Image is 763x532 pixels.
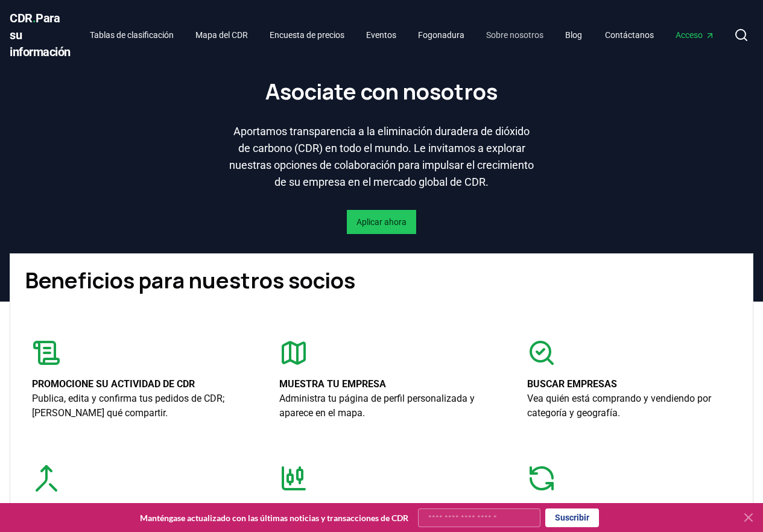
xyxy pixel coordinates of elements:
[229,125,534,188] font: Aportamos transparencia a la eliminación duradera de dióxido de carbono (CDR) en todo el mundo. L...
[595,24,663,46] a: Contáctanos
[32,378,195,390] font: Promocione su actividad de CDR
[80,24,183,46] a: Tablas de clasificación
[527,378,617,390] font: Buscar empresas
[676,30,703,40] font: Acceso
[408,24,474,46] a: Fogonadura
[347,210,416,234] button: Aplicar ahora
[486,30,543,40] font: Sobre nosotros
[279,393,475,419] font: Administra tu página de perfil personalizada y aparece en el mapa.
[356,217,407,227] font: Aplicar ahora
[356,216,407,228] a: Aplicar ahora
[33,11,36,25] font: .
[527,393,711,419] font: Vea quién está comprando y vendiendo por categoría y geografía.
[605,30,654,40] font: Contáctanos
[476,24,553,46] a: Sobre nosotros
[10,10,71,60] a: CDR.Para su información
[10,11,33,25] font: CDR
[10,11,71,59] font: Para su información
[595,24,724,46] nav: Principal
[90,30,174,40] font: Tablas de clasificación
[666,24,724,46] a: Acceso
[556,24,592,46] a: Blog
[356,24,406,46] a: Eventos
[270,30,344,40] font: Encuesta de precios
[265,77,498,106] font: Asociate con nosotros
[279,378,386,390] font: Muestra tu empresa
[565,30,582,40] font: Blog
[260,24,354,46] a: Encuesta de precios
[25,265,355,295] font: Beneficios para nuestros socios
[186,24,258,46] a: Mapa del CDR
[366,30,396,40] font: Eventos
[80,24,592,46] nav: Principal
[32,393,224,419] font: Publica, edita y confirma tus pedidos de CDR; [PERSON_NAME] qué compartir.
[418,30,464,40] font: Fogonadura
[195,30,248,40] font: Mapa del CDR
